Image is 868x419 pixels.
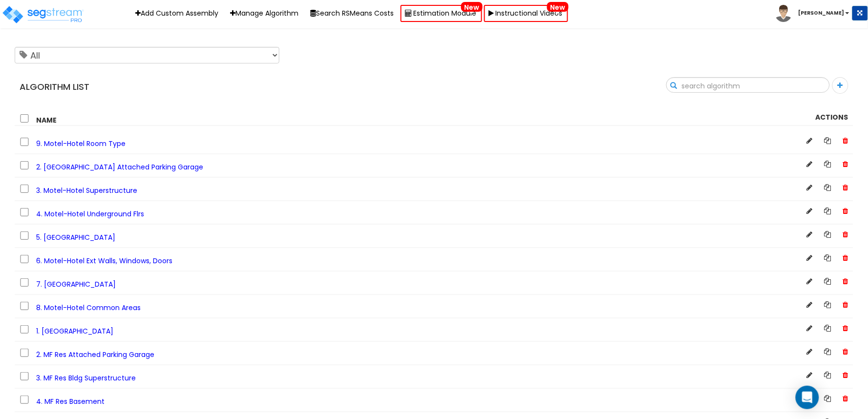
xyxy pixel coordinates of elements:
[36,186,137,195] span: 3. Motel-Hotel Superstructure
[843,159,848,169] span: Delete Asset Class
[825,300,831,310] a: Copy Algorithm
[36,139,126,148] span: 9. Motel-Hotel Room Type
[36,303,141,313] span: 8. Motel-Hotel Common Areas
[15,47,279,63] select: Tags
[36,326,113,336] span: 1. [GEOGRAPHIC_DATA]
[36,162,203,172] span: 2. [GEOGRAPHIC_DATA] Attached Parking Garage
[825,159,831,169] a: Copy Algorithm
[36,373,136,383] span: 3. MF Res Bldg Superstructure
[225,6,303,21] a: Manage Algorithm
[825,394,831,403] a: Copy Algorithm
[843,323,848,333] span: Delete Asset Class
[401,5,482,22] a: Estimation ModuleNew
[825,370,831,380] a: Copy Algorithm
[825,347,831,356] a: Copy Algorithm
[843,276,848,286] span: Delete Asset Class
[843,253,848,263] span: Delete Asset Class
[36,209,144,219] span: 4. Motel-Hotel Underground Flrs
[825,323,831,333] a: Copy Algorithm
[799,9,845,17] b: [PERSON_NAME]
[843,300,848,310] span: Delete Asset Class
[20,82,427,92] h4: Algorithm List
[843,136,848,146] span: Delete Asset Class
[36,279,116,289] span: 7. [GEOGRAPHIC_DATA]
[816,112,848,122] strong: Actions
[667,78,829,94] input: search algorithm
[484,5,568,22] a: Instructional VideosNew
[305,6,399,21] button: Search RSMeans Costs
[843,394,848,403] span: Delete Asset Class
[36,256,172,266] span: 6. Motel-Hotel Ext Walls, Windows, Doors
[36,397,105,406] span: 4. MF Res Basement
[775,5,792,22] img: avatar.png
[825,183,831,192] a: Copy Algorithm
[825,136,831,146] a: Copy Algorithm
[825,206,831,216] a: Copy Algorithm
[843,206,848,216] span: Delete Asset Class
[825,253,831,263] a: Copy Algorithm
[36,350,154,359] span: 2. MF Res Attached Parking Garage
[825,276,831,286] a: Copy Algorithm
[130,6,223,21] a: Add Custom Assembly
[36,232,115,242] span: 5. [GEOGRAPHIC_DATA]
[796,386,819,409] div: Open Intercom Messenger
[461,2,483,12] span: New
[843,183,848,192] span: Delete Asset Class
[843,230,848,239] span: Delete Asset Class
[547,2,569,12] span: New
[825,230,831,239] a: Copy Algorithm
[843,370,848,380] span: Delete Asset Class
[1,5,85,24] img: logo_pro_r.png
[843,347,848,356] span: Delete Asset Class
[36,115,57,125] strong: Name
